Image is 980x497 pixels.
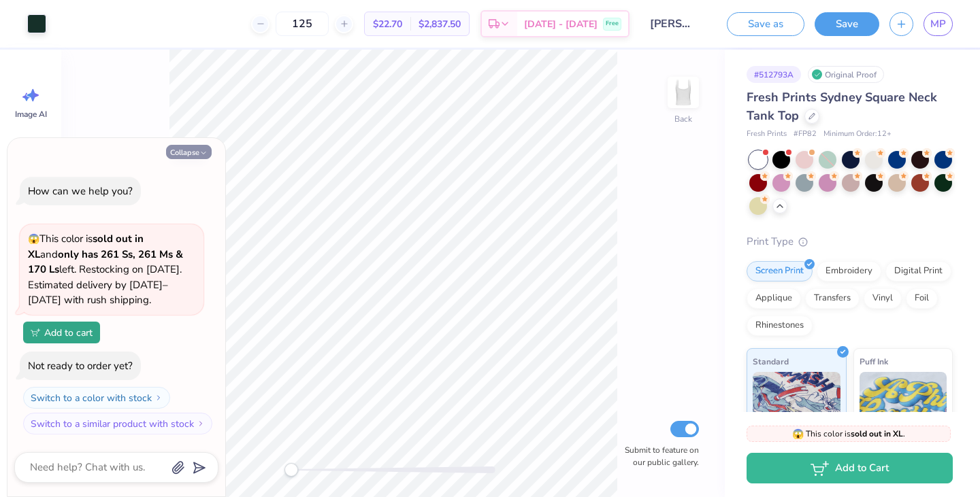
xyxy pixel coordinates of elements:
div: Back [674,113,692,125]
span: 😱 [792,428,804,441]
span: Fresh Prints [747,128,787,140]
button: Save as [727,12,804,36]
button: Switch to a color with stock [23,387,170,409]
div: Applique [747,288,801,309]
span: This color is . [792,428,905,440]
span: Standard [753,354,789,369]
span: [DATE] - [DATE] [524,17,598,31]
div: Not ready to order yet? [28,359,133,373]
input: – – [276,12,329,36]
input: Untitled Design [640,10,706,37]
button: Add to Cart [747,453,953,483]
button: Save [815,12,879,36]
div: Foil [906,288,938,309]
img: Add to cart [31,328,40,337]
span: # FP82 [794,128,817,140]
div: Embroidery [817,261,881,281]
span: Minimum Order: 12 + [823,128,892,140]
div: How can we help you? [28,184,133,198]
div: Digital Print [885,261,951,281]
div: # 512793A [747,66,801,83]
strong: sold out in XL [28,232,144,261]
img: Puff Ink [860,372,947,440]
img: Standard [753,372,840,440]
span: Image AI [15,109,47,120]
div: Vinyl [864,288,902,309]
span: 😱 [28,233,39,245]
strong: only has 261 Ss, 261 Ms & 170 Ls [28,247,183,277]
span: Puff Ink [860,354,888,369]
img: Back [670,79,697,106]
button: Switch to a similar product with stock [23,413,212,434]
img: Switch to a color with stock [154,394,163,402]
span: $2,837.50 [419,17,461,31]
span: MP [930,16,946,32]
div: Transfers [805,288,860,309]
div: Original Proof [808,66,884,83]
a: MP [924,12,953,36]
span: Free [606,19,619,29]
img: Switch to a similar product with stock [197,419,205,428]
div: Accessibility label [284,463,298,477]
label: Submit to feature on our public gallery. [617,444,699,468]
div: Rhinestones [747,315,813,336]
span: This color is and left. Restocking on [DATE]. Estimated delivery by [DATE]–[DATE] with rush shipp... [28,232,183,307]
div: Screen Print [747,261,813,281]
span: Fresh Prints Sydney Square Neck Tank Top [747,89,937,124]
div: Print Type [747,234,953,250]
button: Collapse [166,145,212,159]
span: $22.70 [373,17,402,31]
strong: sold out in XL [851,428,903,439]
button: Add to cart [23,322,100,343]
